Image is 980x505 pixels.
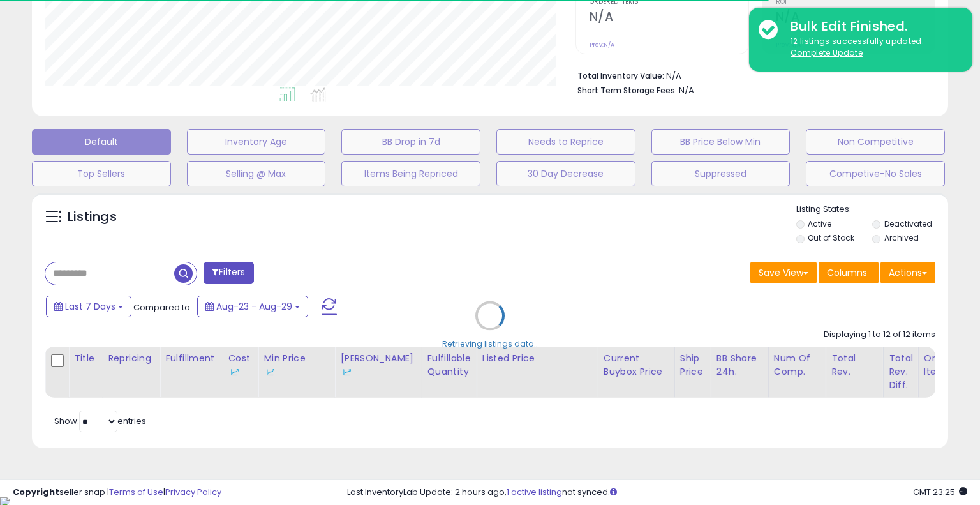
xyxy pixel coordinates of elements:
button: BB Price Below Min [651,129,791,155]
button: Default [32,129,171,155]
button: Suppressed [651,161,791,186]
div: seller snap | | [13,486,221,499]
button: Items Being Repriced [341,161,480,186]
li: N/A [577,67,926,82]
button: Non Competitive [806,129,945,155]
div: 12 listings successfully updated. [781,36,963,59]
a: Terms of Use [109,486,163,498]
strong: Copyright [13,486,59,498]
div: Last InventoryLab Update: 2 hours ago, not synced. [347,486,967,499]
span: 2025-09-6 23:25 GMT [913,486,967,498]
span: N/A [679,84,694,96]
button: Inventory Age [187,129,326,155]
div: Bulk Edit Finished. [781,17,963,36]
button: Selling @ Max [187,161,326,186]
b: Total Inventory Value: [577,70,664,81]
button: Competive-No Sales [806,161,945,186]
u: Complete Update [791,47,863,58]
button: Top Sellers [32,161,171,186]
a: 1 active listing [507,486,562,498]
a: Privacy Policy [165,486,221,498]
button: Needs to Reprice [496,129,635,155]
small: Prev: N/A [590,41,614,49]
div: Retrieving listings data.. [442,338,538,349]
button: 30 Day Decrease [496,161,635,186]
button: BB Drop in 7d [341,129,480,155]
h2: N/A [590,10,748,27]
b: Short Term Storage Fees: [577,85,677,96]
